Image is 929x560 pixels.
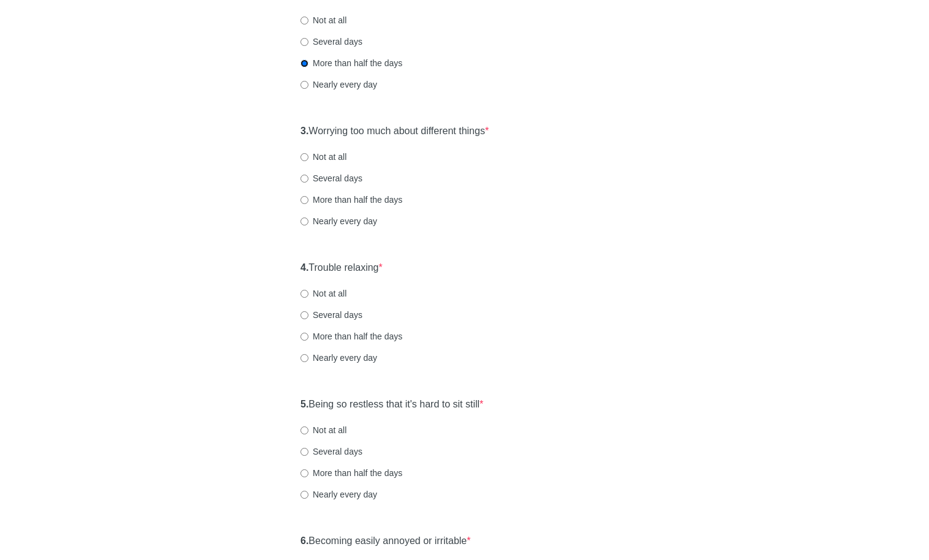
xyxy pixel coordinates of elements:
[300,124,489,138] label: Worrying too much about different things
[300,175,308,183] input: Several days
[300,14,346,26] label: Not at all
[300,36,362,48] label: Several days
[300,57,402,69] label: More than half the days
[300,287,346,300] label: Not at all
[300,424,346,436] label: Not at all
[300,330,402,342] label: More than half the days
[300,333,308,341] input: More than half the days
[300,78,377,91] label: Nearly every day
[300,196,308,204] input: More than half the days
[300,491,308,499] input: Nearly every day
[300,151,346,163] label: Not at all
[300,469,308,477] input: More than half the days
[300,467,402,479] label: More than half the days
[300,17,308,25] input: Not at all
[300,399,308,409] strong: 5.
[300,488,377,501] label: Nearly every day
[300,445,362,458] label: Several days
[300,309,362,321] label: Several days
[300,261,383,275] label: Trouble relaxing
[300,311,308,319] input: Several days
[300,290,308,298] input: Not at all
[300,448,308,456] input: Several days
[300,59,308,67] input: More than half the days
[300,218,308,225] input: Nearly every day
[300,398,483,412] label: Being so restless that it's hard to sit still
[300,354,308,362] input: Nearly every day
[300,153,308,161] input: Not at all
[300,81,308,89] input: Nearly every day
[300,352,377,364] label: Nearly every day
[300,535,308,546] strong: 6.
[300,38,308,46] input: Several days
[300,426,308,434] input: Not at all
[300,215,377,227] label: Nearly every day
[300,172,362,184] label: Several days
[300,194,402,206] label: More than half the days
[300,126,308,136] strong: 3.
[300,262,308,273] strong: 4.
[300,534,471,548] label: Becoming easily annoyed or irritable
